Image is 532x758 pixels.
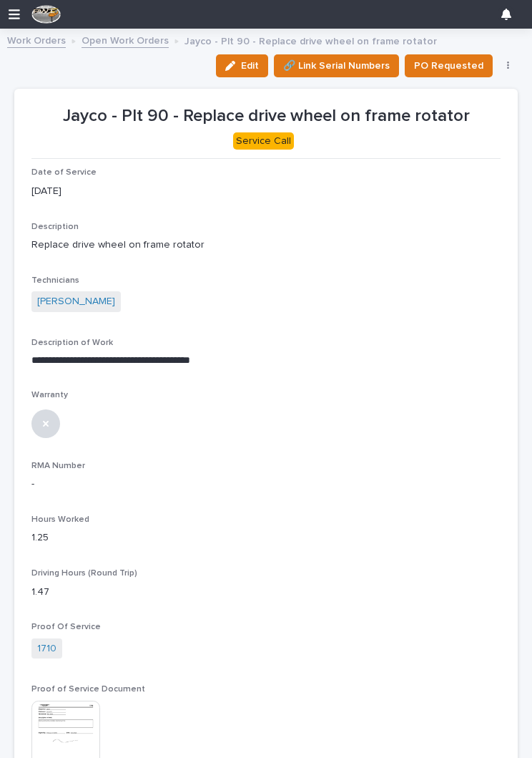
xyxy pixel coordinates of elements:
[274,54,399,77] button: 🔗 Link Serial Numbers
[184,32,437,48] p: Jayco - Plt 90 - Replace drive wheel on frame rotator
[414,57,483,74] span: PO Requested
[31,530,501,545] p: 1.25
[37,641,56,656] a: 1710
[31,585,501,600] p: 1.47
[31,515,89,524] span: Hours Worked
[216,54,268,77] button: Edit
[31,391,68,399] span: Warranty
[405,54,493,77] button: PO Requested
[31,168,97,177] span: Date of Service
[31,623,101,631] span: Proof Of Service
[31,685,145,694] span: Proof of Service Document
[233,132,294,150] div: Service Call
[31,5,61,24] img: F4NWVRlRhyjtPQOJfFs5
[31,276,79,285] span: Technicians
[31,223,79,231] span: Description
[31,184,501,199] p: [DATE]
[31,106,501,127] p: Jayco - Plt 90 - Replace drive wheel on frame rotator
[37,294,115,309] a: [PERSON_NAME]
[283,57,390,74] span: 🔗 Link Serial Numbers
[31,569,137,578] span: Driving Hours (Round Trip)
[31,462,85,470] span: RMA Number
[82,31,169,48] a: Open Work Orders
[31,477,501,492] p: -
[241,59,259,72] span: Edit
[31,339,113,347] span: Description of Work
[31,238,501,253] p: Replace drive wheel on frame rotator
[7,31,66,48] a: Work Orders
